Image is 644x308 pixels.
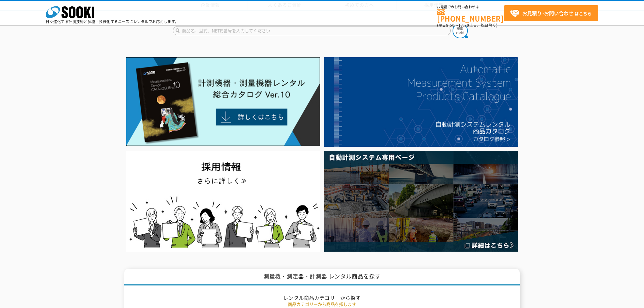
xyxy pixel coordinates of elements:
[437,5,504,9] span: お電話でのお問い合わせは
[437,9,504,22] a: [PHONE_NUMBER]
[324,151,518,251] img: 自動計測システム専用ページ
[453,23,468,38] img: btn_search.png
[437,23,497,28] span: (平日 ～ 土日、祝日除く)
[126,151,320,251] img: SOOKI recruit
[144,301,500,307] p: 商品カテゴリーから商品を探します
[126,57,320,146] img: Catalog Ver10
[144,295,500,301] h2: レンタル商品カテゴリーから探す
[458,23,469,28] span: 17:30
[522,9,573,17] strong: お見積り･お問い合わせ
[46,20,179,23] p: 日々進化する計測技術と多種・多様化するニーズにレンタルでお応えします。
[124,269,520,285] h1: 測量機・測定器・計測器 レンタル商品を探す
[510,9,592,18] span: はこちら
[446,23,455,28] span: 8:50
[173,26,451,35] input: 商品名、型式、NETIS番号を入力してください
[324,57,518,147] img: 自動計測システムカタログ
[504,5,598,21] a: お見積り･お問い合わせはこちら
